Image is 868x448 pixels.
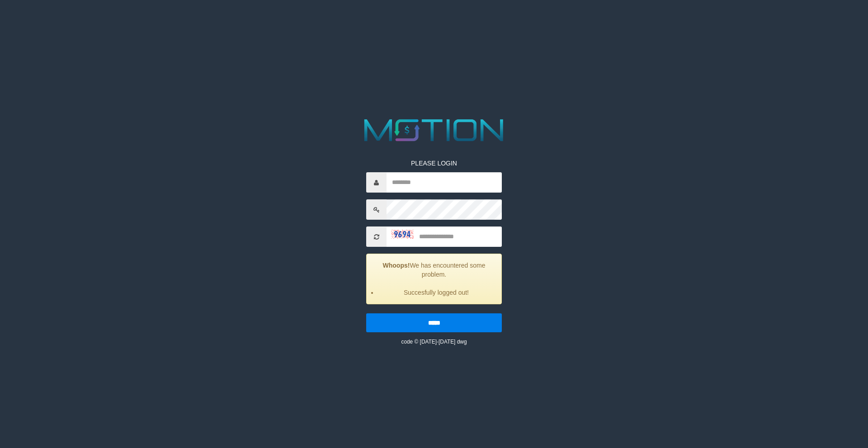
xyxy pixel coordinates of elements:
[366,254,502,304] div: We has encountered some problem.
[378,288,495,297] li: Succesfully logged out!
[366,159,502,168] p: PLEASE LOGIN
[358,115,510,145] img: MOTION_logo.png
[401,339,467,345] small: code © [DATE]-[DATE] dwg
[383,262,410,269] strong: Whoops!
[391,230,414,239] img: captcha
